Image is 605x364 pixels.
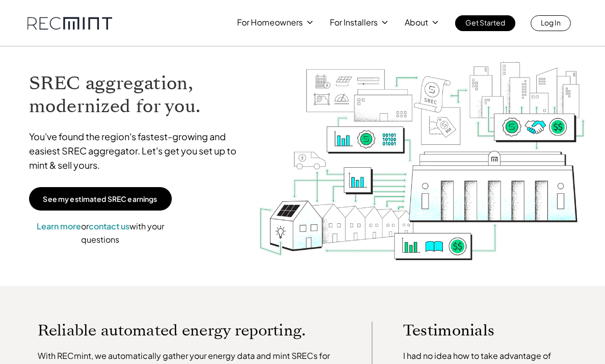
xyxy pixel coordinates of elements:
p: For Installers [330,15,378,30]
p: For Homeowners [237,15,303,30]
p: About [405,15,428,30]
a: contact us [89,221,129,231]
a: Log In [531,15,571,31]
img: RECmint value cycle [258,32,586,295]
p: Reliable automated energy reporting. [38,322,341,340]
p: Testimonials [403,322,555,340]
p: You've found the region's fastest-growing and easiest SREC aggregator. Let's get you set up to mi... [29,129,248,172]
p: or with your questions [29,220,172,246]
h1: SREC aggregation, modernized for you. [29,72,248,118]
a: Learn more [37,221,81,231]
a: See my estimated SREC earnings [29,187,172,211]
a: Get Started [455,15,515,31]
p: Log In [541,15,561,30]
p: Get Started [465,15,505,30]
p: See my estimated SREC earnings [43,194,157,203]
